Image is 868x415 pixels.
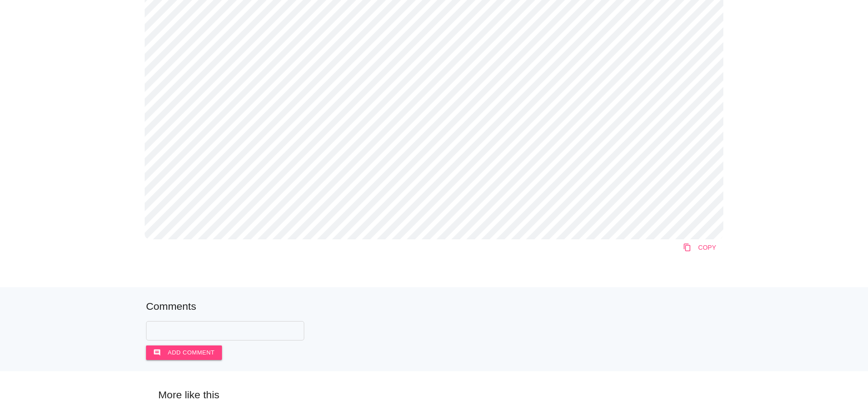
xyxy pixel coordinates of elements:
[683,239,691,256] i: content_copy
[153,345,161,360] i: comment
[676,239,723,256] a: Copy to Clipboard
[145,389,723,401] h5: More like this
[146,301,722,312] h5: Comments
[146,345,222,360] button: commentAdd comment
